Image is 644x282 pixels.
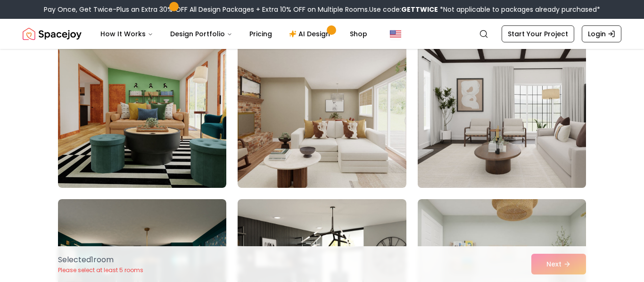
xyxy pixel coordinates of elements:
[58,254,143,266] p: Selected 1 room
[58,37,226,188] img: Room room-25
[93,24,375,43] nav: Main
[238,37,406,188] img: Room room-26
[281,24,340,43] a: AI Design
[58,266,143,274] p: Please select at least 5 rooms
[390,28,401,40] img: United States
[369,5,438,14] span: Use code:
[582,25,621,42] a: Login
[342,24,375,43] a: Shop
[502,25,574,42] a: Start Your Project
[163,24,240,43] button: Design Portfolio
[23,19,621,49] nav: Global
[44,5,600,14] div: Pay Once, Get Twice-Plus an Extra 30% OFF All Design Packages + Extra 10% OFF on Multiple Rooms.
[438,5,600,14] span: *Not applicable to packages already purchased*
[23,24,82,43] img: Spacejoy Logo
[93,24,161,43] button: How It Works
[23,24,82,43] a: Spacejoy
[242,24,280,43] a: Pricing
[413,33,590,192] img: Room room-27
[401,5,438,14] b: GETTWICE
